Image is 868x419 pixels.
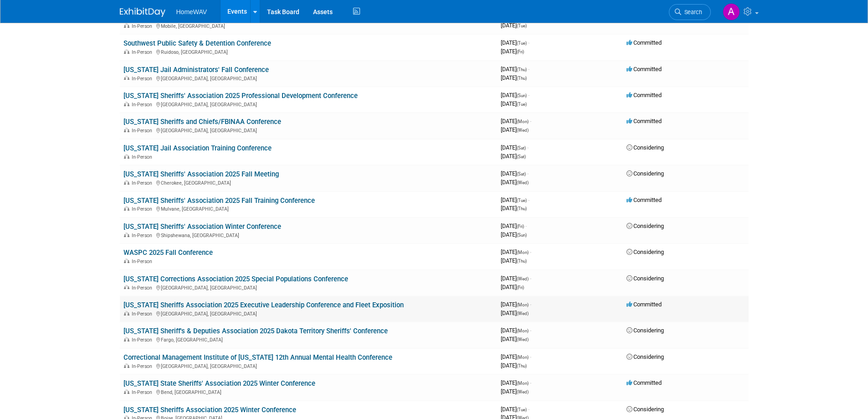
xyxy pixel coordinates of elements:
span: In-Person [132,49,155,55]
img: In-Person Event [124,285,129,290]
span: In-Person [132,102,155,108]
div: [GEOGRAPHIC_DATA], [GEOGRAPHIC_DATA] [123,284,493,291]
span: (Fri) [517,49,524,54]
span: [DATE] [501,222,527,229]
span: [DATE] [501,179,529,186]
img: In-Person Event [124,337,129,341]
span: [DATE] [501,39,529,46]
span: (Wed) [517,311,529,316]
div: Ruidoso, [GEOGRAPHIC_DATA] [123,48,493,55]
img: In-Person Event [124,233,129,237]
span: (Tue) [517,41,527,46]
span: (Tue) [517,23,527,28]
span: [DATE] [501,153,526,160]
span: - [530,301,531,308]
span: [DATE] [501,353,531,360]
img: In-Person Event [124,206,129,211]
span: (Mon) [517,250,529,255]
span: (Mon) [517,302,529,307]
span: (Mon) [517,355,529,360]
span: (Sun) [517,233,527,238]
span: In-Person [132,206,155,212]
span: - [527,144,529,151]
span: [DATE] [501,22,527,29]
span: [DATE] [501,257,527,264]
div: [GEOGRAPHIC_DATA], [GEOGRAPHIC_DATA] [123,126,493,134]
a: [US_STATE] Sheriffs and Chiefs/FBINAA Conference [123,118,281,126]
div: Mobile, [GEOGRAPHIC_DATA] [123,22,493,29]
img: Amanda Jasper [723,3,740,21]
span: [DATE] [501,362,527,369]
img: In-Person Event [124,23,129,28]
span: (Thu) [517,363,527,368]
a: [US_STATE] Jail Administrators' Fall Conference [123,66,269,74]
span: (Wed) [517,276,529,281]
span: (Thu) [517,259,527,264]
span: (Wed) [517,389,529,394]
span: In-Person [132,180,155,186]
a: [US_STATE] Corrections Association 2025 Special Populations Conference [123,275,348,283]
span: Considering [627,248,664,255]
span: (Sat) [517,154,526,159]
a: WASPC 2025 Fall Conference [123,248,213,257]
span: - [530,118,531,124]
span: - [530,327,531,334]
span: In-Person [132,363,155,369]
span: In-Person [132,337,155,343]
span: [DATE] [501,301,531,308]
img: In-Person Event [124,311,129,316]
span: In-Person [132,285,155,291]
span: In-Person [132,311,155,317]
span: - [525,222,527,229]
div: [GEOGRAPHIC_DATA], [GEOGRAPHIC_DATA] [123,74,493,82]
a: [US_STATE] Sheriffs' Association 2025 Professional Development Conference [123,92,358,100]
span: [DATE] [501,327,531,334]
span: [DATE] [501,388,529,395]
span: [DATE] [501,336,529,342]
a: [US_STATE] State Sheriffs' Association 2025 Winter Conference [123,379,315,388]
span: Considering [627,144,664,151]
div: Bend, [GEOGRAPHIC_DATA] [123,388,493,395]
span: In-Person [132,128,155,134]
span: Considering [627,222,664,229]
span: Committed [627,197,662,203]
span: In-Person [132,259,155,264]
span: Committed [627,66,662,72]
img: In-Person Event [124,389,129,394]
span: Committed [627,118,662,124]
span: Committed [627,39,662,46]
img: In-Person Event [124,154,129,159]
span: (Wed) [517,180,529,185]
span: Search [681,9,702,16]
span: (Sat) [517,171,526,176]
span: Considering [627,406,664,413]
span: (Fri) [517,285,524,290]
a: [US_STATE] Jail Association Training Conference [123,144,272,152]
div: Fargo, [GEOGRAPHIC_DATA] [123,336,493,343]
div: Cherokee, [GEOGRAPHIC_DATA] [123,179,493,186]
span: (Mon) [517,381,529,386]
span: (Sun) [517,93,527,98]
span: Committed [627,301,662,308]
a: Correctional Management Institute of [US_STATE] 12th Annual Mental Health Conference [123,353,392,362]
span: (Thu) [517,206,527,211]
span: (Sat) [517,145,526,150]
span: - [530,379,531,386]
div: [GEOGRAPHIC_DATA], [GEOGRAPHIC_DATA] [123,362,493,369]
span: [DATE] [501,100,527,107]
span: In-Person [132,233,155,238]
span: [DATE] [501,197,529,203]
span: - [528,197,529,203]
div: Mulvane, [GEOGRAPHIC_DATA] [123,205,493,212]
span: [DATE] [501,126,529,133]
span: - [527,170,529,177]
div: [GEOGRAPHIC_DATA], [GEOGRAPHIC_DATA] [123,310,493,317]
span: [DATE] [501,66,529,72]
span: - [530,248,531,255]
span: [DATE] [501,275,531,282]
a: [US_STATE] Sheriff's & Deputies Association 2025 Dakota Territory Sheriffs' Conference [123,327,388,335]
span: In-Person [132,23,155,29]
span: (Fri) [517,224,524,229]
span: - [530,353,531,360]
span: In-Person [132,76,155,82]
